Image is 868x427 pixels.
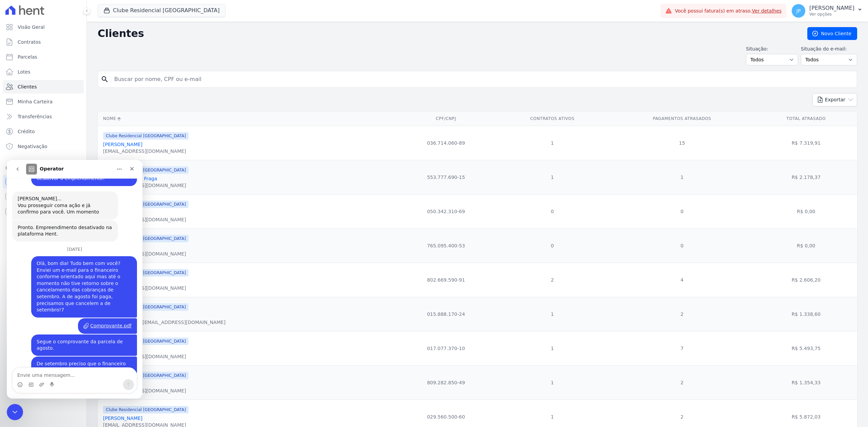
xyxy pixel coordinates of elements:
td: 1 [496,297,609,331]
span: Contratos [18,39,41,45]
span: Clube Residencial [GEOGRAPHIC_DATA] [103,166,189,174]
a: Conta Hent [3,190,84,203]
td: 15 [609,126,755,160]
td: 553.777.690-15 [396,160,496,194]
h2: Clientes [98,27,796,40]
a: Recebíveis [3,175,84,188]
div: João diz… [5,197,130,223]
td: 017.077.370-10 [396,331,496,365]
td: 4 [609,263,755,297]
td: 0 [609,228,755,263]
button: Start recording [43,222,48,227]
div: [EMAIL_ADDRESS][DOMAIN_NAME] [103,387,189,394]
div: [EMAIL_ADDRESS][DOMAIN_NAME] [103,182,189,189]
td: R$ 1.354,33 [755,365,857,400]
a: Negativação [3,140,84,153]
div: [PERSON_NAME][EMAIL_ADDRESS][DOMAIN_NAME] [103,319,225,326]
td: 1 [496,126,609,160]
button: Clube Residencial [GEOGRAPHIC_DATA] [98,4,225,17]
td: 1 [496,160,609,194]
td: R$ 0,00 [755,228,857,263]
span: Clube Residencial [GEOGRAPHIC_DATA] [103,201,189,208]
div: Comprovante.pdf [83,162,125,169]
span: Visão Geral [18,24,45,30]
span: Clube Residencial [GEOGRAPHIC_DATA] [103,372,189,379]
td: 0 [496,228,609,263]
td: 1 [496,365,609,400]
span: JP [796,8,801,13]
i: search [101,75,109,83]
th: Pagamentos Atrasados [609,112,755,126]
textarea: Envie uma mensagem... [6,208,130,219]
td: 036.714.060-89 [396,126,496,160]
span: Clube Residencial [GEOGRAPHIC_DATA] [103,406,189,413]
div: Segue o comprovante da parcela de agosto. [30,179,125,192]
a: [PERSON_NAME] [103,415,142,421]
th: CPF/CNPJ [396,112,496,126]
span: Clube Residencial [GEOGRAPHIC_DATA] [103,269,189,277]
span: Minha Carteira [18,98,53,105]
td: 1 [609,160,755,194]
td: 015.888.170-24 [396,297,496,331]
label: Situação: [746,45,798,53]
div: De setembro preciso que o financeiro me retorne sobre o cancelamento. [24,197,130,218]
button: Selecionador de GIF [21,222,27,227]
td: 2 [496,263,609,297]
span: Você possui fatura(s) em atraso. [675,7,782,15]
th: Nome [98,112,396,126]
div: [EMAIL_ADDRESS][DOMAIN_NAME] [103,148,189,155]
span: Clube Residencial [GEOGRAPHIC_DATA] [103,338,189,345]
td: 765.095.400-53 [396,228,496,263]
td: R$ 2.178,37 [755,160,857,194]
button: Exportar [812,93,857,106]
button: JP [PERSON_NAME] Ver opções [786,1,868,20]
td: R$ 7.319,91 [755,126,857,160]
td: R$ 1.338,60 [755,297,857,331]
a: Crédito [3,125,84,138]
td: 0 [496,194,609,228]
a: Parcelas [3,50,84,64]
span: Transferências [18,113,52,120]
p: [PERSON_NAME] [809,5,854,12]
label: Situação do e-mail: [801,45,857,53]
td: 7 [609,331,755,365]
td: 1 [496,331,609,365]
td: R$ 5.493,75 [755,331,857,365]
a: [PERSON_NAME] [103,142,142,147]
td: 2 [609,297,755,331]
a: Visão Geral [3,20,84,34]
span: Negativação [18,143,47,150]
span: Clientes [18,83,37,90]
td: 2 [609,365,755,400]
p: Ver opções [809,12,854,17]
button: Selecionador de Emoji [11,222,16,227]
th: Total Atrasado [755,112,857,126]
a: Minha Carteira [3,95,84,108]
div: De setembro preciso que o financeiro me retorne sobre o cancelamento. [30,201,125,214]
div: [EMAIL_ADDRESS][DOMAIN_NAME] [103,285,189,291]
input: Buscar por nome, CPF ou e-mail [110,73,854,86]
div: Segue o comprovante da parcela de agosto. [24,175,130,196]
span: Clube Residencial [GEOGRAPHIC_DATA] [103,132,189,140]
td: 0 [609,194,755,228]
td: 050.342.310-69 [396,194,496,228]
div: João diz… [5,175,130,197]
button: Upload do anexo [32,222,38,227]
a: Contratos [3,35,84,49]
a: Ver detalhes [752,8,782,14]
